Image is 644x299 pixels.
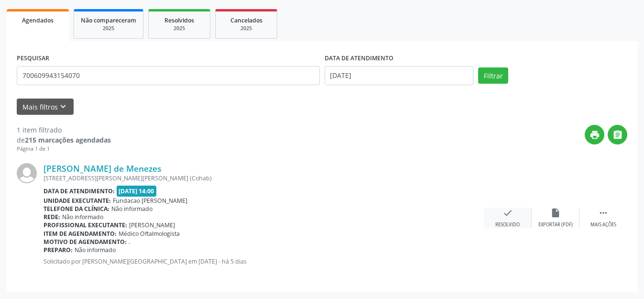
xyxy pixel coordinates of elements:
[44,246,73,254] b: Preparo:
[590,221,616,228] div: Mais ações
[22,16,54,24] span: Agendados
[25,135,111,144] strong: 215 marcações agendadas
[538,221,573,228] div: Exportar (PDF)
[495,221,520,228] div: Resolvido
[44,163,162,174] a: [PERSON_NAME] de Menezes
[44,197,111,205] b: Unidade executante:
[164,16,194,24] span: Resolvidos
[17,66,320,85] input: Nome, CNS
[129,221,175,229] span: [PERSON_NAME]
[44,238,127,246] b: Motivo de agendamento:
[129,238,130,246] span: .
[502,208,513,218] i: check
[589,130,600,140] i: print
[44,230,117,238] b: Item de agendamento:
[44,187,115,195] b: Data de atendimento:
[585,125,604,144] button: print
[17,163,37,183] img: img
[325,66,474,85] input: Selecione um intervalo
[230,16,262,24] span: Cancelados
[44,213,60,221] b: Rede:
[44,221,127,229] b: Profissional executante:
[111,205,153,213] span: Não informado
[113,197,187,205] span: Fundacao [PERSON_NAME]
[117,186,157,197] span: [DATE] 14:00
[119,230,180,238] span: Médico Oftalmologista
[44,257,484,266] p: Solicitado por [PERSON_NAME][GEOGRAPHIC_DATA] em [DATE] - há 5 dias
[325,51,393,66] label: DATA DE ATENDIMENTO
[17,51,49,66] label: PESQUISAR
[478,67,508,84] button: Filtrar
[75,246,116,254] span: Não informado
[44,205,109,213] b: Telefone da clínica:
[222,25,270,32] div: 2025
[17,99,74,115] button: Mais filtroskeyboard_arrow_down
[17,135,111,145] div: de
[81,25,136,32] div: 2025
[612,130,623,140] i: 
[17,145,111,153] div: Página 1 de 1
[17,125,111,135] div: 1 item filtrado
[81,16,136,24] span: Não compareceram
[44,174,484,182] div: [STREET_ADDRESS][PERSON_NAME][PERSON_NAME] (Cohab)
[550,208,561,218] i: insert_drive_file
[62,213,103,221] span: Não informado
[155,25,203,32] div: 2025
[58,101,68,112] i: keyboard_arrow_down
[598,208,609,218] i: 
[608,125,627,144] button: 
